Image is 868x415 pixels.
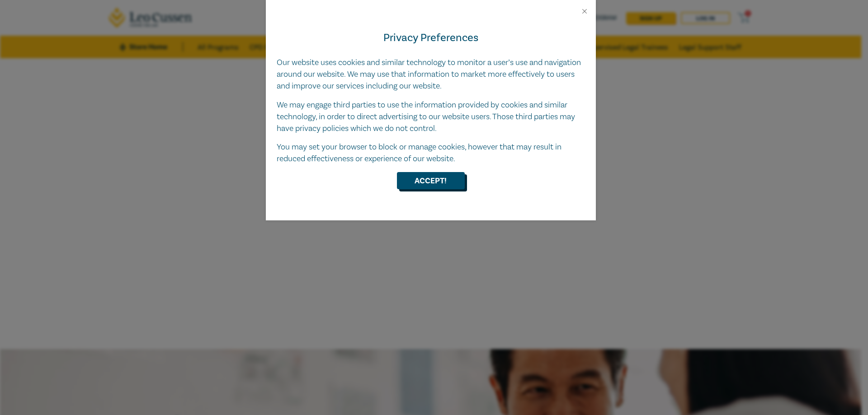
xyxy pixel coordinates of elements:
button: Accept! [397,172,465,189]
h4: Privacy Preferences [277,30,585,46]
button: Close [580,7,589,15]
p: Our website uses cookies and similar technology to monitor a user’s use and navigation around our... [277,57,585,92]
p: We may engage third parties to use the information provided by cookies and similar technology, in... [277,99,585,135]
p: You may set your browser to block or manage cookies, however that may result in reduced effective... [277,141,585,165]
